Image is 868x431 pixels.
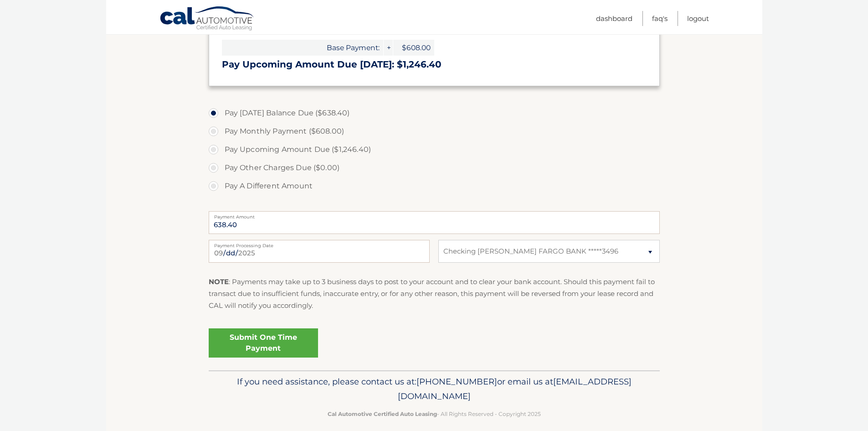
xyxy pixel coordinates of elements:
label: Pay Upcoming Amount Due ($1,246.40) [209,140,660,159]
strong: Cal Automotive Certified Auto Leasing [328,410,437,417]
span: + [384,40,393,56]
span: Base Payment: [222,40,383,56]
span: $608.00 [393,40,434,56]
span: [PHONE_NUMBER] [416,376,497,387]
label: Pay Other Charges Due ($0.00) [209,159,660,177]
label: Pay Monthly Payment ($608.00) [209,122,660,140]
strong: NOTE [209,277,229,286]
label: Payment Amount [209,211,660,218]
a: Logout [687,11,709,26]
a: Cal Automotive [159,6,255,32]
label: Payment Processing Date [209,240,430,247]
h3: Pay Upcoming Amount Due [DATE]: $1,246.40 [222,59,647,70]
a: Submit One Time Payment [209,328,318,358]
label: Pay [DATE] Balance Due ($638.40) [209,104,660,122]
input: Payment Date [209,240,430,263]
span: [EMAIL_ADDRESS][DOMAIN_NAME] [398,376,632,401]
p: : Payments may take up to 3 business days to post to your account and to clear your bank account.... [209,276,660,312]
a: Dashboard [596,11,632,26]
p: If you need assistance, please contact us at: or email us at [215,374,654,404]
input: Payment Amount [209,211,660,234]
p: - All Rights Reserved - Copyright 2025 [215,409,654,419]
a: FAQ's [652,11,668,26]
label: Pay A Different Amount [209,177,660,195]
